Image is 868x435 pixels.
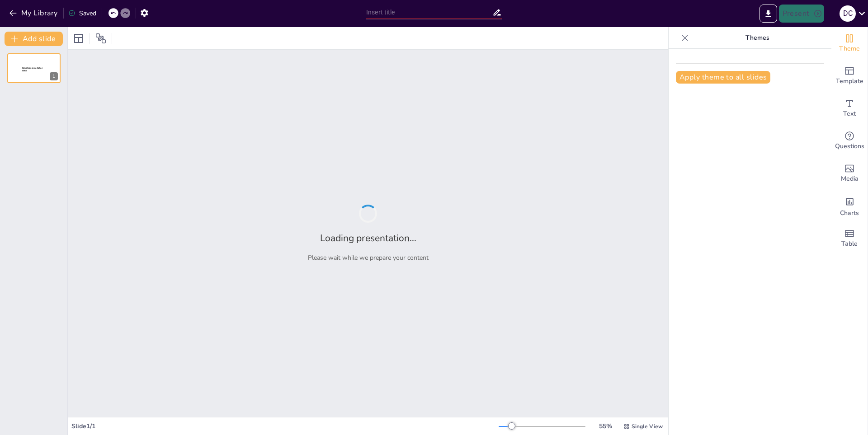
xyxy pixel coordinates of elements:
[308,253,429,262] p: Please wait while we prepare your content
[676,71,770,84] button: Apply theme to all slides
[68,9,96,18] div: Saved
[843,109,856,119] span: Text
[71,422,499,430] div: Slide 1 / 1
[840,208,859,218] span: Charts
[779,5,824,23] button: Present
[594,422,616,430] div: 55 %
[831,125,868,157] div: Get real-time input from your audience
[692,27,822,49] p: Themes
[22,67,42,72] span: Sendsteps presentation editor
[7,53,61,83] div: 1
[831,222,868,255] div: Add a table
[7,6,61,20] button: My Library
[95,33,106,44] span: Position
[836,76,863,86] span: Template
[320,232,416,244] h2: Loading presentation...
[50,72,58,80] div: 1
[831,92,868,125] div: Add text boxes
[5,32,63,46] button: Add slide
[839,44,860,54] span: Theme
[841,174,859,184] span: Media
[835,141,864,151] span: Questions
[840,5,856,23] button: d c
[831,157,868,190] div: Add images, graphics, shapes or video
[632,423,663,430] span: Single View
[366,6,492,19] input: Insert title
[841,239,858,249] span: Table
[759,5,777,23] button: Export to PowerPoint
[831,190,868,222] div: Add charts and graphs
[831,27,868,60] div: Change the overall theme
[831,60,868,92] div: Add ready made slides
[840,5,856,22] div: d c
[71,31,86,46] div: Layout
